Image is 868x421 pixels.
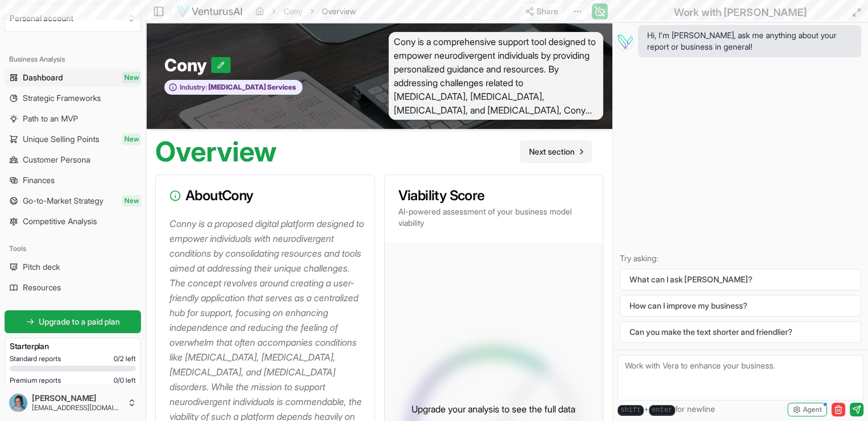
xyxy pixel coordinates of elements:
[169,189,361,203] h3: About Cony
[620,253,861,264] p: Try asking:
[32,403,123,412] span: [EMAIL_ADDRESS][DOMAIN_NAME]
[23,154,90,165] span: Customer Persona
[617,403,715,416] span: + for newline
[23,195,103,207] span: Go-to-Market Strategy
[5,151,141,169] a: Customer Persona
[207,83,296,92] span: [MEDICAL_DATA] Services
[5,192,141,210] a: Go-to-Market StrategyNew
[23,261,60,273] span: Pitch deck
[10,341,136,352] h3: Starter plan
[23,113,78,124] span: Path to an MVP
[529,146,575,157] span: Next section
[23,175,55,186] span: Finances
[114,376,136,385] span: 0 / 0 left
[23,282,61,293] span: Resources
[620,295,861,317] button: How can I improve my business?
[5,89,141,107] a: Strategic Frameworks
[164,55,211,75] span: Cony
[155,138,277,165] h1: Overview
[520,140,592,163] a: Go to next page
[23,133,99,145] span: Unique Selling Points
[389,32,604,120] span: Cony is a comprehensive support tool designed to empower neurodivergent individuals by providing ...
[620,269,861,290] button: What can I ask [PERSON_NAME]?
[180,83,207,92] span: Industry:
[5,68,141,87] a: DashboardNew
[9,394,27,412] img: ACg8ocLcxkQDU4LEtVRygbbVj5-A00gBqSTrWXZ0VkbqEG1ZE_Ahp6ka=s96-c
[520,140,592,163] nav: pagination
[5,389,141,416] button: [PERSON_NAME][EMAIL_ADDRESS][DOMAIN_NAME]
[10,376,61,385] span: Premium reports
[39,316,120,327] span: Upgrade to a paid plan
[122,195,141,207] span: New
[788,403,827,416] button: Agent
[615,32,633,50] img: Vera
[122,72,141,83] span: New
[23,72,63,83] span: Dashboard
[617,405,644,416] kbd: shift
[5,258,141,276] a: Pitch deck
[5,130,141,148] a: Unique Selling PointsNew
[5,240,141,258] div: Tools
[620,321,861,343] button: Can you make the text shorter and friendlier?
[398,189,590,203] h3: Viability Score
[5,110,141,128] a: Path to an MVP
[398,206,590,229] p: AI-powered assessment of your business model viability
[5,278,141,297] a: Resources
[5,50,141,68] div: Business Analysis
[114,354,136,363] span: 0 / 2 left
[23,216,97,227] span: Competitive Analysis
[5,171,141,189] a: Finances
[411,402,575,416] p: Upgrade your analysis to see the full data
[23,92,101,104] span: Strategic Frameworks
[803,405,822,414] span: Agent
[5,310,141,333] a: Upgrade to a paid plan
[122,133,141,145] span: New
[649,405,675,416] kbd: enter
[32,393,123,403] span: [PERSON_NAME]
[5,212,141,230] a: Competitive Analysis
[647,30,852,52] span: Hi, I'm [PERSON_NAME], ask me anything about your report or business in general!
[10,354,61,363] span: Standard reports
[164,80,302,95] button: Industry:[MEDICAL_DATA] Services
